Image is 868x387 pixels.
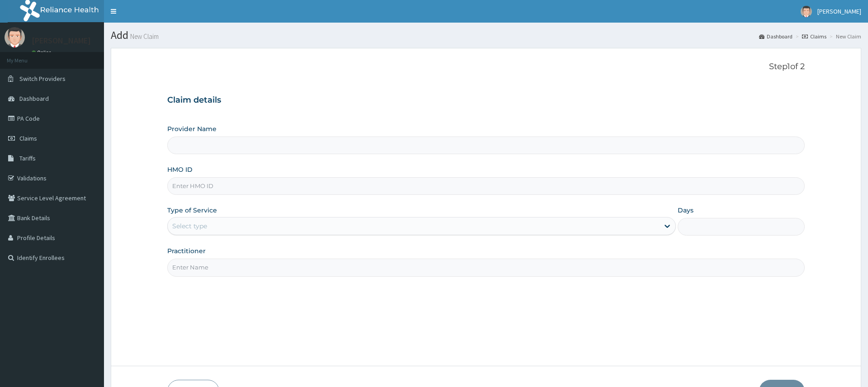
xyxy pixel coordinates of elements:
span: [PERSON_NAME] [817,7,861,15]
p: Step 1 of 2 [167,62,804,72]
h1: Add [111,29,861,41]
a: Dashboard [759,33,793,40]
span: Tariffs [19,154,36,162]
label: HMO ID [167,165,193,174]
img: User Image [801,6,812,17]
div: Select type [172,222,207,231]
small: New Claim [128,33,159,40]
label: Practitioner [167,246,206,255]
input: Enter Name [167,259,804,276]
input: Enter HMO ID [167,177,804,195]
img: User Image [5,27,25,47]
span: Switch Providers [19,75,66,83]
label: Days [678,206,693,215]
label: Provider Name [167,124,217,133]
li: New Claim [827,33,861,40]
label: Type of Service [167,206,217,215]
a: Claims [802,33,826,40]
a: Online [32,49,53,56]
p: [PERSON_NAME] [32,37,91,45]
h3: Claim details [167,95,804,105]
span: Claims [19,134,37,142]
span: Dashboard [19,94,49,103]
